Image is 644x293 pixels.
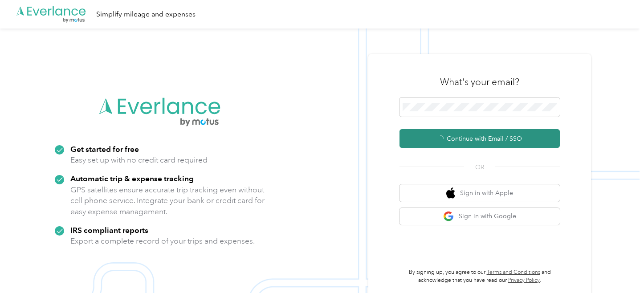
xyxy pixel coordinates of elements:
[443,211,454,222] img: google logo
[399,208,560,225] button: google logoSign in with Google
[70,184,265,217] p: GPS satellites ensure accurate trip tracking even without cell phone service. Integrate your bank...
[446,187,455,199] img: apple logo
[96,9,196,20] div: Simplify mileage and expenses
[464,163,495,172] span: OR
[70,155,208,166] p: Easy set up with no credit card required
[399,129,560,148] button: Continue with Email / SSO
[440,76,519,88] h3: What's your email?
[70,225,148,235] strong: IRS compliant reports
[399,269,560,284] p: By signing up, you agree to our and acknowledge that you have read our .
[70,144,139,154] strong: Get started for free
[70,174,194,183] strong: Automatic trip & expense tracking
[70,236,255,247] p: Export a complete record of your trips and expenses.
[508,277,540,284] a: Privacy Policy
[399,184,560,202] button: apple logoSign in with Apple
[487,269,540,276] a: Terms and Conditions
